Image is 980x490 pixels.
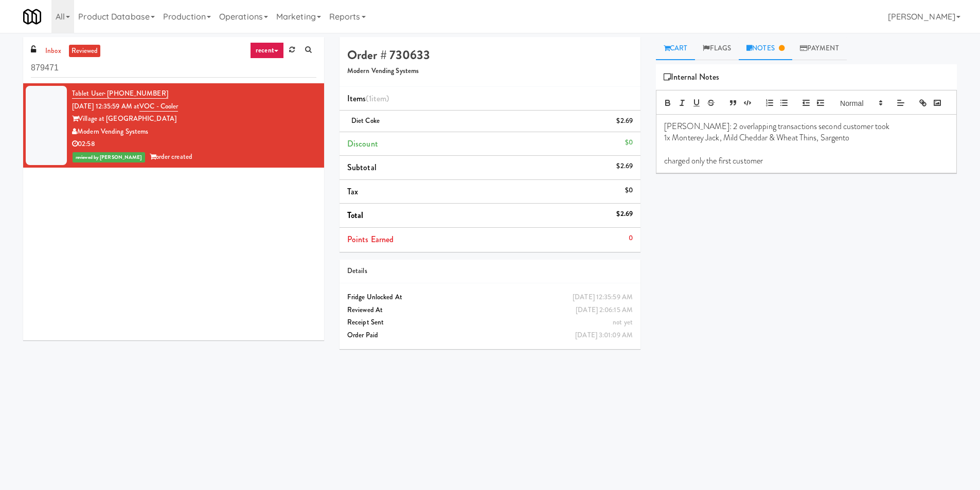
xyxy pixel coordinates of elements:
[250,42,284,59] a: recent
[573,291,633,304] div: [DATE] 12:35:59 AM
[656,37,696,60] a: Cart
[72,113,316,125] div: Village at [GEOGRAPHIC_DATA]
[72,88,168,99] a: Tablet User· [PHONE_NUMBER]
[69,45,101,58] a: reviewed
[613,317,633,327] span: not yet
[347,138,378,150] span: Discount
[616,160,633,173] div: $2.69
[347,291,633,304] div: Fridge Unlocked At
[629,232,633,245] div: 0
[23,83,324,168] li: Tablet User· [PHONE_NUMBER][DATE] 12:35:59 AM atVOC - CoolerVillage at [GEOGRAPHIC_DATA]Modern Ve...
[347,329,633,342] div: Order Paid
[792,37,847,60] a: Payment
[347,67,633,75] h5: Modern Vending Systems
[695,37,739,60] a: Flags
[43,45,64,58] a: inbox
[150,152,192,161] span: order created
[347,304,633,317] div: Reviewed At
[347,161,377,173] span: Subtotal
[366,93,389,104] span: (1 )
[625,136,633,149] div: $0
[664,121,949,132] p: [PERSON_NAME]: 2 overlapping transactions second customer took
[23,8,41,26] img: Micromart
[616,115,633,128] div: $2.69
[739,37,792,60] a: Notes
[347,233,394,245] span: Points Earned
[664,69,720,85] span: Internal Notes
[664,155,949,167] p: charged only the first customer
[576,304,633,317] div: [DATE] 2:06:15 AM
[575,329,633,342] div: [DATE] 3:01:09 AM
[72,138,316,151] div: 02:58
[347,209,364,221] span: Total
[351,116,380,125] span: Diet Coke
[616,208,633,221] div: $2.69
[72,101,139,111] span: [DATE] 12:35:59 AM at
[104,88,168,98] span: · [PHONE_NUMBER]
[347,316,633,329] div: Receipt Sent
[625,184,633,197] div: $0
[139,101,178,112] a: VOC - Cooler
[347,265,633,278] div: Details
[73,152,145,162] span: reviewed by [PERSON_NAME]
[664,132,949,143] p: 1x Monterey Jack, Mild Cheddar & Wheat Thins, Sargento
[347,186,358,197] span: Tax
[347,48,633,62] h4: Order # 730633
[347,93,389,104] span: Items
[31,59,316,78] input: Search vision orders
[371,93,386,104] ng-pluralize: item
[72,125,316,138] div: Modern Vending Systems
